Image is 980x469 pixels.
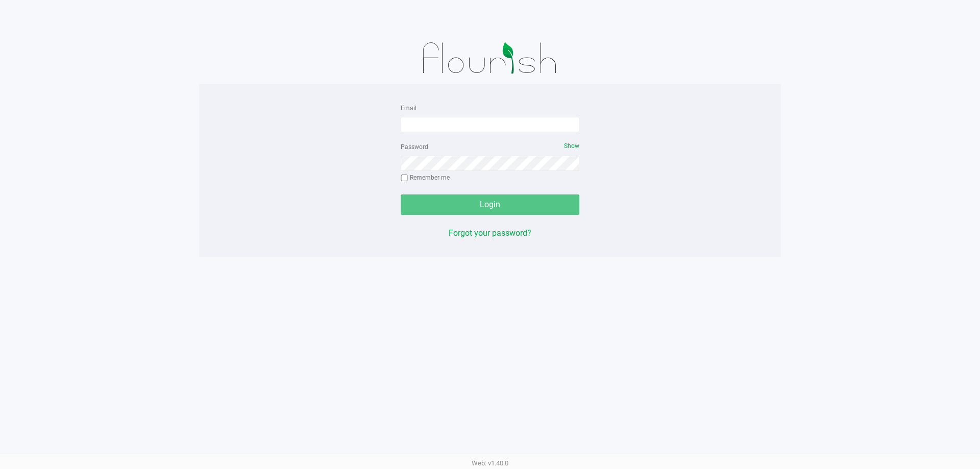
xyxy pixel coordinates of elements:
label: Remember me [401,173,450,182]
label: Password [401,142,428,152]
span: Show [564,142,579,150]
label: Email [401,104,416,113]
input: Remember me [401,175,408,182]
button: Forgot your password? [449,227,531,239]
span: Web: v1.40.0 [472,459,508,467]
